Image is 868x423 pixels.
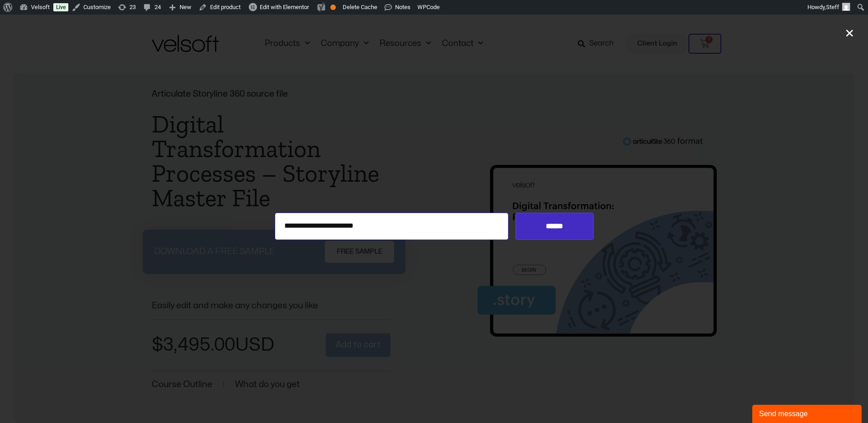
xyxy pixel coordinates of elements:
[53,3,68,11] a: Live
[260,4,309,10] span: Edit with Elementor
[845,28,854,38] a: Close
[752,403,863,423] iframe: chat widget
[330,5,336,10] div: OK
[826,4,839,10] span: Steff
